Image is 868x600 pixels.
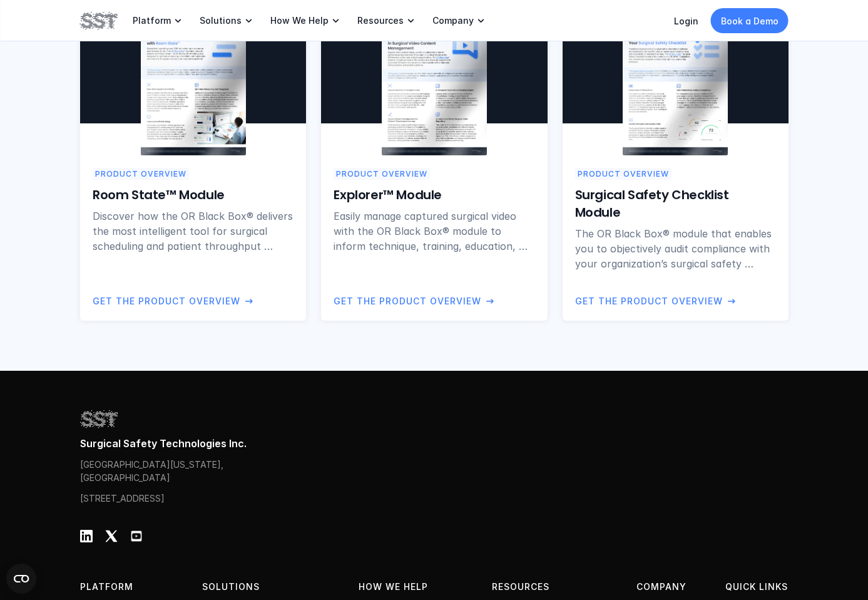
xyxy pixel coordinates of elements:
[133,15,171,26] p: Platform
[140,19,245,155] img: Room State product overview cover
[200,15,242,26] p: Solutions
[574,226,775,271] p: The OR Black Box® module that enables you to objectively audit compliance with your organization’...
[334,294,481,308] p: Get the Product Overview
[130,530,143,542] img: Youtube Logo
[80,437,789,450] p: Surgical Safety Technologies Inc.
[636,580,690,594] p: Company
[6,564,36,594] button: Open CMP widget
[711,8,789,33] a: Book a Demo
[725,580,788,594] p: QUICK LINKS
[336,168,427,180] p: Product Overview
[381,19,486,155] img: Explorer product overview cover
[577,168,668,180] p: Product Overview
[80,492,202,505] p: [STREET_ADDRESS]
[95,168,186,180] p: Product Overview
[359,580,436,594] p: HOW WE HELP
[80,580,158,594] p: PLATFORM
[574,186,775,221] h6: Surgical Safety Checklist Module
[357,15,404,26] p: Resources
[93,294,240,308] p: Get the Product Overview
[334,209,534,254] p: Easily manage captured surgical video with the OR Black Box® module to inform technique, training...
[623,19,728,155] img: Surgical Safety Checklist product overview cover
[80,458,230,484] p: [GEOGRAPHIC_DATA][US_STATE], [GEOGRAPHIC_DATA]
[574,294,722,308] p: Get the Product Overview
[270,15,329,26] p: How We Help
[80,10,118,31] img: SST logo
[80,408,118,430] img: SST logo
[202,580,282,594] p: Solutions
[432,15,474,26] p: Company
[334,186,534,204] h6: Explorer™ Module
[721,14,779,28] p: Book a Demo
[674,16,698,26] a: Login
[492,580,601,594] p: Resources
[93,209,294,254] p: Discover how the OR Black Box® delivers the most intelligent tool for surgical scheduling and pat...
[93,186,294,204] h6: Room State™ Module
